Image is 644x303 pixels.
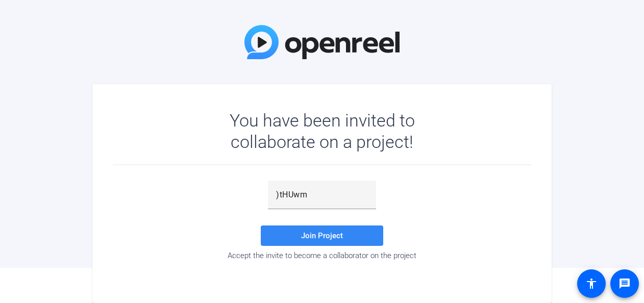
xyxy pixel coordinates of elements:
[200,110,444,153] div: You have been invited to collaborate on a project!
[301,231,343,240] span: Join Project
[276,189,368,201] input: Password
[585,277,598,290] mat-icon: accessibility
[244,25,400,59] img: OpenReel Logo
[618,277,631,290] mat-icon: message
[261,225,383,246] button: Join Project
[113,251,531,260] div: Accept the invite to become a collaborator on the project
